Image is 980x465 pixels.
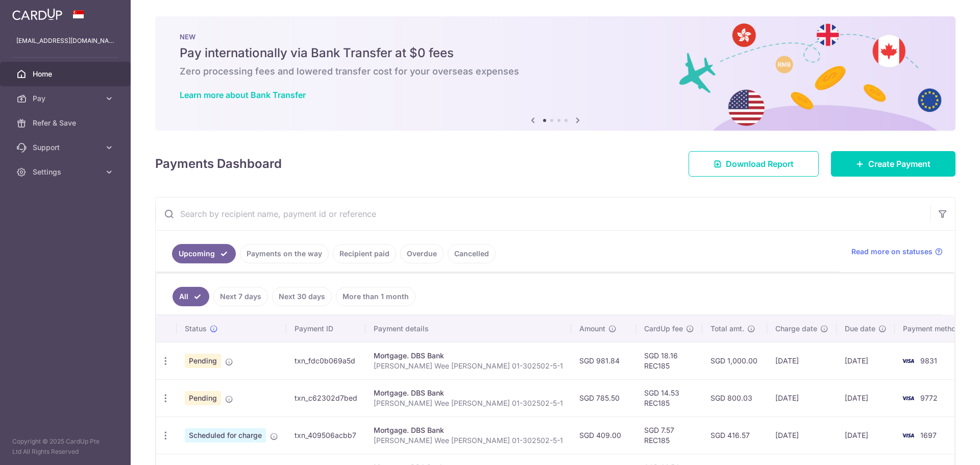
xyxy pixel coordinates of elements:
[898,392,918,404] img: Bank Card
[920,394,938,402] span: 9772
[702,417,767,454] td: SGD 416.57
[16,36,114,46] p: [EMAIL_ADDRESS][DOMAIN_NAME]
[286,342,365,379] td: txn_fdc0b069a5d
[702,342,767,379] td: SGD 1,000.00
[579,324,605,334] span: Amount
[851,247,943,257] a: Read more on statuses
[702,379,767,417] td: SGD 800.03
[155,155,282,173] h4: Payments Dashboard
[689,151,819,177] a: Download Report
[636,342,702,379] td: SGD 18.16 REC185
[837,417,895,454] td: [DATE]
[837,379,895,417] td: [DATE]
[240,244,329,263] a: Payments on the way
[920,431,937,439] span: 1697
[374,388,563,398] div: Mortgage. DBS Bank
[155,16,955,131] img: Bank transfer banner
[636,417,702,454] td: SGD 7.57 REC185
[272,287,332,306] a: Next 30 days
[365,315,571,342] th: Payment details
[400,244,444,263] a: Overdue
[775,324,817,334] span: Charge date
[172,244,236,263] a: Upcoming
[12,8,62,20] img: CardUp
[33,118,100,128] span: Refer & Save
[336,287,415,306] a: More than 1 month
[286,417,365,454] td: txn_409506acbb7
[286,315,365,342] th: Payment ID
[868,158,930,170] span: Create Payment
[180,90,306,100] a: Learn more about Bank Transfer
[831,151,955,177] a: Create Payment
[895,315,972,342] th: Payment method
[185,324,207,334] span: Status
[636,379,702,417] td: SGD 14.53 REC185
[173,287,209,306] a: All
[185,354,221,368] span: Pending
[33,167,100,177] span: Settings
[33,142,100,153] span: Support
[185,391,221,405] span: Pending
[851,247,933,257] span: Read more on statuses
[571,342,636,379] td: SGD 981.84
[180,65,931,78] h6: Zero processing fees and lowered transfer cost for your overseas expenses
[286,379,365,417] td: txn_c62302d7bed
[767,379,837,417] td: [DATE]
[374,361,563,371] p: [PERSON_NAME] Wee [PERSON_NAME] 01-302502-5-1
[726,158,794,170] span: Download Report
[920,356,937,365] span: 9831
[448,244,496,263] a: Cancelled
[374,398,563,408] p: [PERSON_NAME] Wee [PERSON_NAME] 01-302502-5-1
[837,342,895,379] td: [DATE]
[185,428,266,443] span: Scheduled for charge
[333,244,396,263] a: Recipient paid
[33,93,100,104] span: Pay
[374,435,563,446] p: [PERSON_NAME] Wee [PERSON_NAME] 01-302502-5-1
[33,69,100,79] span: Home
[374,351,563,361] div: Mortgage. DBS Bank
[180,45,931,61] h5: Pay internationally via Bank Transfer at $0 fees
[156,198,930,230] input: Search by recipient name, payment id or reference
[767,342,837,379] td: [DATE]
[213,287,268,306] a: Next 7 days
[767,417,837,454] td: [DATE]
[180,33,931,41] p: NEW
[374,425,563,435] div: Mortgage. DBS Bank
[644,324,683,334] span: CardUp fee
[710,324,744,334] span: Total amt.
[898,429,918,442] img: Bank Card
[571,379,636,417] td: SGD 785.50
[845,324,875,334] span: Due date
[571,417,636,454] td: SGD 409.00
[898,355,918,367] img: Bank Card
